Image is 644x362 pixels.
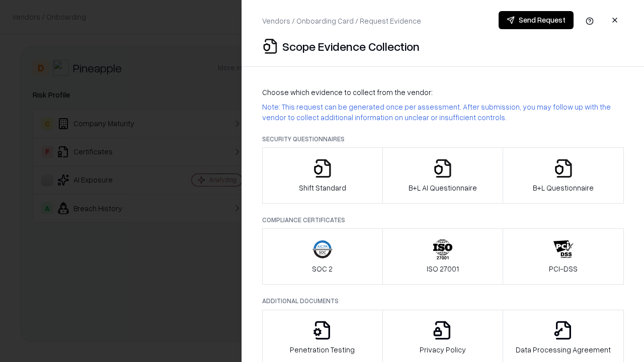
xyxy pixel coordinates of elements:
button: PCI-DSS [503,228,624,285]
button: B+L Questionnaire [503,147,624,204]
p: ISO 27001 [427,263,459,274]
button: ISO 27001 [382,228,504,285]
p: Security Questionnaires [262,135,624,143]
button: Send Request [499,11,574,29]
p: Shift Standard [299,183,346,193]
button: B+L AI Questionnaire [382,147,504,204]
p: B+L Questionnaire [533,183,594,193]
p: Choose which evidence to collect from the vendor: [262,87,624,98]
p: Additional Documents [262,297,624,305]
p: SOC 2 [312,263,333,274]
button: SOC 2 [262,228,383,285]
p: Penetration Testing [290,344,355,355]
p: Note: This request can be generated once per assessment. After submission, you may follow up with... [262,102,624,123]
p: B+L AI Questionnaire [409,183,477,193]
p: Privacy Policy [420,344,466,355]
p: Data Processing Agreement [516,344,611,355]
p: Vendors / Onboarding Card / Request Evidence [262,16,421,26]
p: Compliance Certificates [262,216,624,224]
p: PCI-DSS [549,263,578,274]
button: Shift Standard [262,147,383,204]
p: Scope Evidence Collection [282,38,420,54]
